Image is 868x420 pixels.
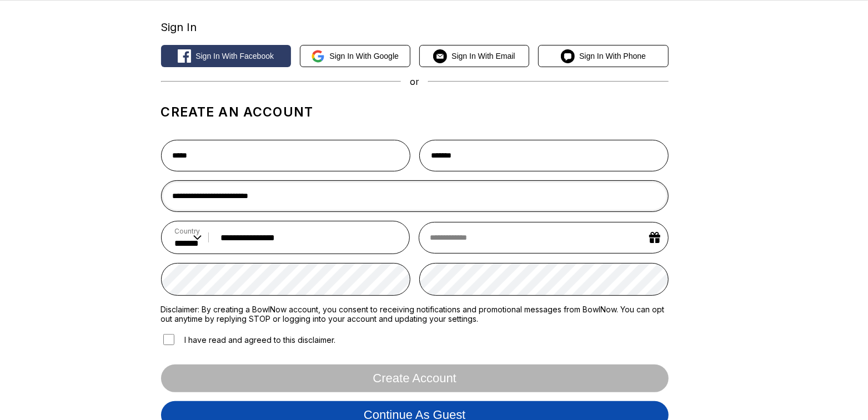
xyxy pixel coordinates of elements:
button: Sign in with Email [419,45,530,67]
button: Sign in with Facebook [161,45,291,67]
label: Disclaimer: By creating a BowlNow account, you consent to receiving notifications and promotional... [161,305,669,323]
input: I have read and agreed to this disclaimer. [163,334,174,345]
div: Sign In [161,21,669,34]
span: Sign in with Google [329,52,399,60]
label: I have read and agreed to this disclaimer. [161,332,336,347]
button: Sign in with Phone [538,45,669,67]
span: Sign in with Email [451,52,515,60]
div: or [161,76,669,87]
span: Sign in with Phone [579,52,646,60]
h1: Create an account [161,104,669,120]
span: Sign in with Facebook [195,52,274,60]
button: Sign in with Google [300,45,410,67]
label: Country [175,227,202,235]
